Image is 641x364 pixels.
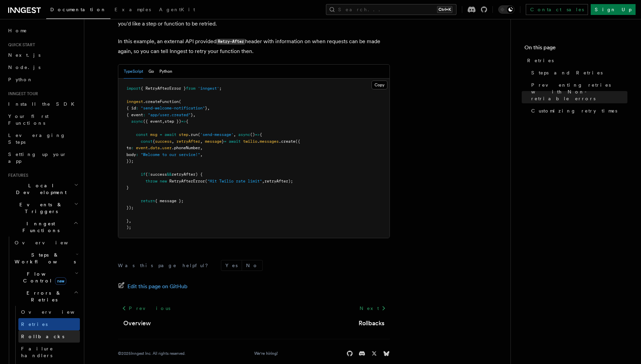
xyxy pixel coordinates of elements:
[8,27,27,34] span: Home
[498,5,515,14] button: Toggle dark mode
[295,139,300,144] span: ({
[219,86,222,91] span: ;
[5,148,80,167] a: Setting up your app
[21,346,53,358] span: Failure handlers
[186,119,188,124] span: {
[126,112,143,117] span: { event
[188,132,198,137] span: .run
[127,282,188,291] span: Edit this page on GitHub
[5,42,35,48] span: Quick start
[198,86,219,91] span: 'inngest'
[162,145,172,150] span: user
[118,282,188,291] a: Edit this page on GitHub
[260,132,262,137] span: {
[260,139,279,144] span: messages
[238,132,250,137] span: async
[18,318,80,330] a: Retries
[186,86,195,91] span: from
[179,99,181,104] span: (
[200,132,233,137] span: 'send-message'
[233,132,236,137] span: ,
[216,39,245,45] code: Retry-After
[5,61,80,73] a: Node.js
[242,260,262,271] button: No
[143,112,145,117] span: :
[21,322,48,327] span: Retries
[141,86,186,91] span: { RetryAfterError }
[21,334,64,339] span: Rollbacks
[145,179,157,184] span: throw
[148,112,191,117] span: "app/user.created"
[136,106,138,110] span: :
[207,179,262,184] span: "Hit Twilio rate limit"
[126,106,136,110] span: { id
[200,145,203,150] span: ,
[18,306,80,318] a: Overview
[262,179,264,184] span: ,
[141,139,153,144] span: const
[224,139,226,144] span: =
[531,107,617,114] span: Customizing retry times
[8,101,79,107] span: Install the SDK
[5,173,28,178] span: Features
[255,132,260,137] span: =>
[8,152,67,164] span: Setting up your app
[5,98,80,110] a: Install the SDK
[118,302,174,314] a: Previous
[159,65,172,79] button: Python
[18,330,80,343] a: Rollbacks
[207,106,210,110] span: ,
[143,99,179,104] span: .createFunction
[136,145,148,150] span: event
[8,133,66,145] span: Leveraging Steps
[264,179,293,184] span: retryAfter);
[126,86,141,91] span: import
[126,205,134,210] span: });
[136,132,148,137] span: const
[141,172,145,177] span: if
[221,260,242,271] button: Yes
[8,65,40,70] span: Node.js
[179,132,188,137] span: step
[12,287,80,306] button: Errors & Retries
[141,152,200,157] span: "Welcome to our service!"
[5,198,80,218] button: Events & Triggers
[12,290,74,303] span: Errors & Retries
[200,139,203,144] span: ,
[172,172,203,177] span: retryAfter) {
[279,139,295,144] span: .create
[229,139,241,144] span: await
[164,119,181,124] span: step })
[531,82,627,102] span: Preventing retries with Non-retriable errors
[129,219,131,223] span: ,
[371,81,387,89] button: Copy
[55,277,66,285] span: new
[205,139,222,144] span: message
[164,132,176,137] span: await
[150,132,157,137] span: msg
[148,172,150,177] span: !
[8,114,49,126] span: Your first Functions
[176,139,200,144] span: retryAfter
[50,7,106,12] span: Documentation
[5,110,80,129] a: Your first Functions
[145,172,148,177] span: (
[8,52,40,58] span: Next.js
[143,119,162,124] span: ({ event
[160,145,162,150] span: .
[131,145,134,150] span: :
[5,218,80,237] button: Inngest Functions
[5,220,73,234] span: Inngest Functions
[529,79,627,105] a: Preventing retries with Non-retriable errors
[437,6,452,13] kbd: Ctrl+K
[529,105,627,117] a: Customizing retry times
[118,262,213,269] p: Was this page helpful?
[136,152,138,157] span: :
[529,67,627,79] a: Steps and Retries
[8,77,33,82] span: Python
[12,271,75,284] span: Flow Control
[12,268,80,287] button: Flow Controlnew
[160,132,162,137] span: =
[222,139,224,144] span: }
[153,139,155,144] span: {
